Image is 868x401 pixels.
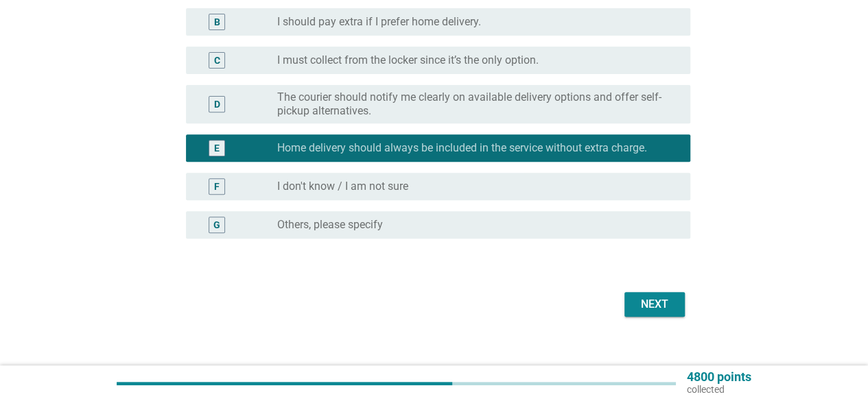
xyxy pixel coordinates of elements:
[214,53,220,68] div: C
[687,383,751,396] p: collected
[277,53,539,67] label: I must collect from the locker since it’s the only option.
[687,371,751,383] p: 4800 points
[635,296,674,313] div: Next
[277,15,481,29] label: I should pay extra if I prefer home delivery.
[213,218,220,232] div: G
[624,292,685,317] button: Next
[214,141,220,156] div: E
[277,218,383,232] label: Others, please specify
[277,141,647,155] label: Home delivery should always be included in the service without extra charge.
[277,180,408,193] label: I don't know / I am not sure
[277,90,668,118] label: The courier should notify me clearly on available delivery options and offer self-pickup alternat...
[214,180,220,194] div: F
[214,97,220,112] div: D
[214,15,220,29] div: B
